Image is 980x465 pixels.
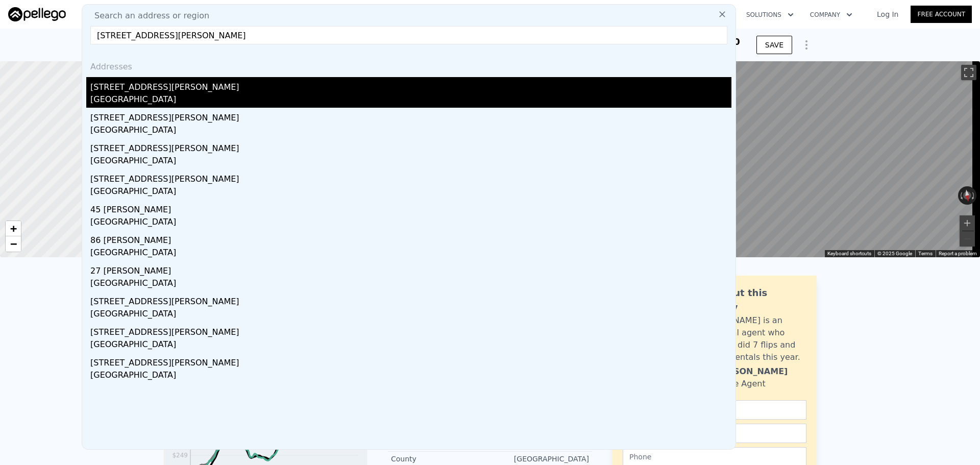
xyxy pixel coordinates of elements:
[90,138,731,155] div: [STREET_ADDRESS][PERSON_NAME]
[90,353,731,369] div: [STREET_ADDRESS][PERSON_NAME]
[90,77,731,93] div: [STREET_ADDRESS][PERSON_NAME]
[172,452,188,459] tspan: $249
[802,6,861,24] button: Company
[90,124,731,138] div: [GEOGRAPHIC_DATA]
[90,108,731,124] div: [STREET_ADDRESS][PERSON_NAME]
[90,322,731,338] div: [STREET_ADDRESS][PERSON_NAME]
[90,230,731,247] div: 86 [PERSON_NAME]
[693,286,806,314] div: Ask about this property
[939,251,977,256] a: Report a problem
[6,236,21,252] a: Zoom out
[90,185,731,200] div: [GEOGRAPHIC_DATA]
[877,251,912,256] span: © 2025 Google
[10,237,17,250] span: −
[90,247,731,261] div: [GEOGRAPHIC_DATA]
[827,250,871,257] button: Keyboard shortcuts
[911,6,972,23] a: Free Account
[738,6,802,24] button: Solutions
[90,277,731,291] div: [GEOGRAPHIC_DATA]
[693,314,806,363] div: [PERSON_NAME] is an active local agent who personally did 7 flips and bought 3 rentals this year.
[8,7,66,21] img: Pellego
[971,186,977,205] button: Rotate clockwise
[391,454,490,464] div: County
[90,200,731,216] div: 45 [PERSON_NAME]
[960,231,975,247] button: Zoom out
[796,35,817,55] button: Show Options
[90,26,727,44] input: Enter an address, city, region, neighborhood or zip code
[918,251,933,256] a: Terms
[962,186,973,205] button: Reset the view
[90,308,731,322] div: [GEOGRAPHIC_DATA]
[90,93,731,108] div: [GEOGRAPHIC_DATA]
[960,215,975,231] button: Zoom in
[90,169,731,185] div: [STREET_ADDRESS][PERSON_NAME]
[693,365,788,378] div: Leo [PERSON_NAME]
[756,36,792,54] button: SAVE
[10,222,17,235] span: +
[86,10,209,22] span: Search an address or region
[90,261,731,277] div: 27 [PERSON_NAME]
[86,53,731,77] div: Addresses
[490,454,589,464] div: [GEOGRAPHIC_DATA]
[961,65,976,80] button: Toggle fullscreen view
[90,369,731,383] div: [GEOGRAPHIC_DATA]
[865,9,911,19] a: Log In
[958,186,964,205] button: Rotate counterclockwise
[6,221,21,236] a: Zoom in
[90,216,731,230] div: [GEOGRAPHIC_DATA]
[90,155,731,169] div: [GEOGRAPHIC_DATA]
[90,338,731,353] div: [GEOGRAPHIC_DATA]
[90,291,731,308] div: [STREET_ADDRESS][PERSON_NAME]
